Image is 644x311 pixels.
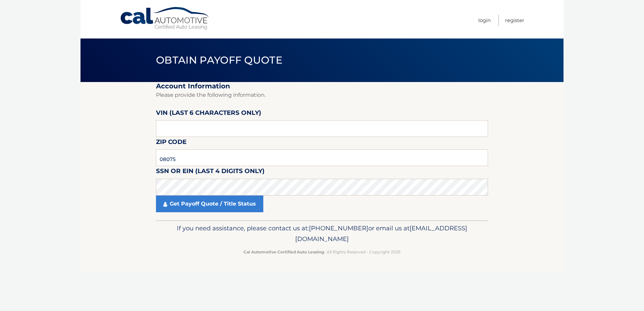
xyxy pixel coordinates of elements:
label: SSN or EIN (last 4 digits only) [156,166,265,178]
span: [PHONE_NUMBER] [309,224,368,232]
p: If you need assistance, please contact us at: or email us at [160,223,484,244]
a: Login [478,15,491,26]
strong: Cal Automotive Certified Auto Leasing [244,249,324,254]
a: Cal Automotive [120,7,210,30]
p: Please provide the following information. [156,90,488,100]
label: Zip Code [156,137,186,149]
label: VIN (last 6 characters only) [156,108,261,120]
p: - All Rights Reserved - Copyright 2025 [160,248,484,255]
span: Obtain Payoff Quote [156,54,282,66]
a: Get Payoff Quote / Title Status [156,196,263,212]
a: Register [505,15,524,26]
h2: Account Information [156,82,488,90]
